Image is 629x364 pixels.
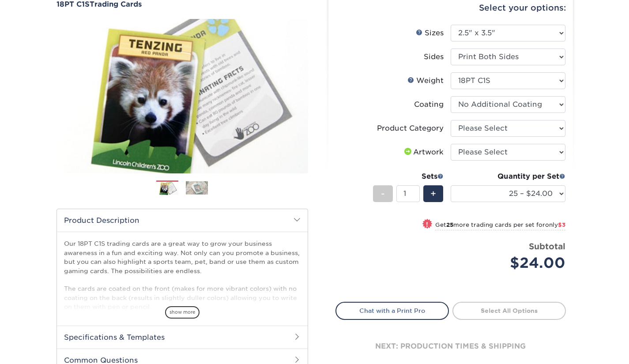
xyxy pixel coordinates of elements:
[56,9,308,183] img: 18PT C1S 01
[407,75,444,86] div: Weight
[381,187,385,200] span: -
[414,99,444,110] div: Coating
[64,239,301,311] p: Our 18PT C1S trading cards are a great way to grow your business awareness in a fun and exciting ...
[377,123,444,134] div: Product Category
[452,302,566,319] a: Select All Options
[451,171,565,182] div: Quantity per Set
[416,28,444,38] div: Sizes
[165,306,200,318] span: show more
[424,52,444,62] div: Sides
[186,181,208,195] img: Trading Cards 02
[446,221,453,228] strong: 25
[57,209,308,232] h2: Product Description
[403,147,444,158] div: Artwork
[430,187,436,200] span: +
[373,171,444,182] div: Sets
[335,302,449,319] a: Chat with a Print Pro
[558,221,565,228] span: $3
[435,221,565,230] small: Get more trading cards per set for
[457,252,565,274] div: $24.00
[156,181,178,196] img: Trading Cards 01
[545,221,565,228] span: only
[426,220,428,229] span: !
[529,241,565,251] strong: Subtotal
[57,326,308,349] h2: Specifications & Templates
